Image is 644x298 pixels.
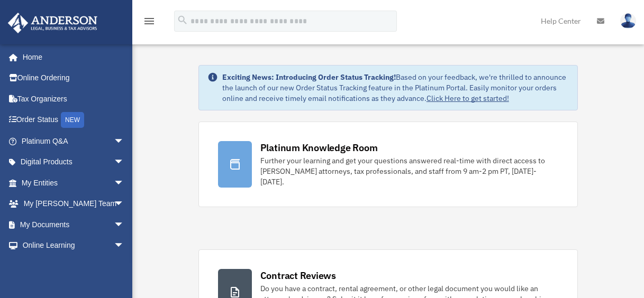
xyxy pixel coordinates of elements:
img: User Pic [620,13,636,29]
a: My Documentsarrow_drop_down [7,214,140,235]
span: arrow_drop_down [114,235,135,257]
a: menu [143,18,156,27]
span: arrow_drop_down [114,131,135,152]
span: arrow_drop_down [114,193,135,215]
div: Platinum Knowledge Room [260,141,378,154]
div: Based on your feedback, we're thrilled to announce the launch of our new Order Status Tracking fe... [222,72,569,104]
span: arrow_drop_down [114,172,135,194]
a: Digital Productsarrow_drop_down [7,152,140,173]
strong: Exciting News: Introducing Order Status Tracking! [222,72,396,82]
span: arrow_drop_down [114,256,135,277]
img: Anderson Advisors Platinum Portal [5,13,101,33]
i: search [177,14,188,26]
a: Online Ordering [7,68,140,89]
a: Order StatusNEW [7,109,140,131]
div: Contract Reviews [260,269,336,282]
span: arrow_drop_down [114,152,135,173]
a: Online Learningarrow_drop_down [7,235,140,256]
a: My [PERSON_NAME] Teamarrow_drop_down [7,193,140,215]
span: arrow_drop_down [114,214,135,236]
a: Home [7,46,135,68]
a: Billingarrow_drop_down [7,256,140,277]
a: Platinum Q&Aarrow_drop_down [7,131,140,152]
div: Further your learning and get your questions answered real-time with direct access to [PERSON_NAM... [260,155,559,187]
a: My Entitiesarrow_drop_down [7,172,140,193]
div: NEW [61,112,84,128]
a: Click Here to get started! [427,94,509,103]
a: Tax Organizers [7,88,140,109]
a: Platinum Knowledge Room Further your learning and get your questions answered real-time with dire... [198,122,578,207]
i: menu [143,15,156,27]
